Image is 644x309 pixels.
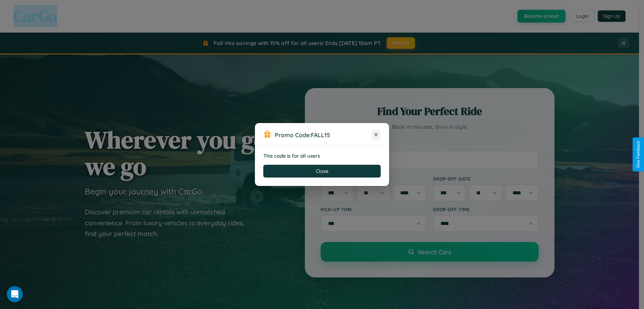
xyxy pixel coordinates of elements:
iframe: Intercom live chat [7,286,23,302]
b: FALL15 [311,131,330,139]
strong: This code is for all users [263,153,320,159]
div: Give Feedback [636,141,641,168]
h3: Promo Code: [275,131,371,139]
button: Close [263,165,381,178]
